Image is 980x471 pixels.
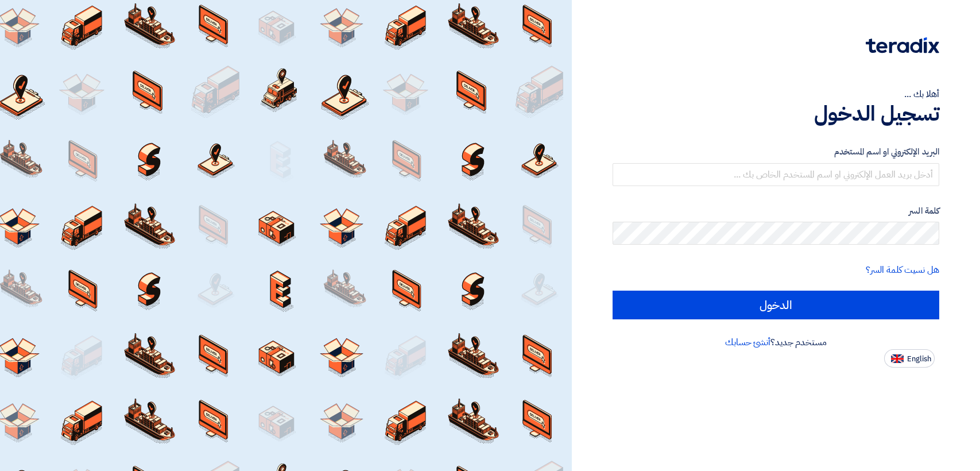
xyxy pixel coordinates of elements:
img: en-US.png [891,354,904,363]
input: أدخل بريد العمل الإلكتروني او اسم المستخدم الخاص بك ... [613,163,939,186]
label: كلمة السر [613,204,939,218]
span: English [907,355,931,363]
button: English [884,349,935,368]
a: أنشئ حسابك [725,335,770,349]
a: هل نسيت كلمة السر؟ [866,263,939,277]
label: البريد الإلكتروني او اسم المستخدم [613,145,939,159]
div: أهلا بك ... [613,87,939,101]
div: مستخدم جديد؟ [613,335,939,349]
input: الدخول [613,291,939,319]
img: Teradix logo [866,37,939,53]
h1: تسجيل الدخول [613,101,939,126]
